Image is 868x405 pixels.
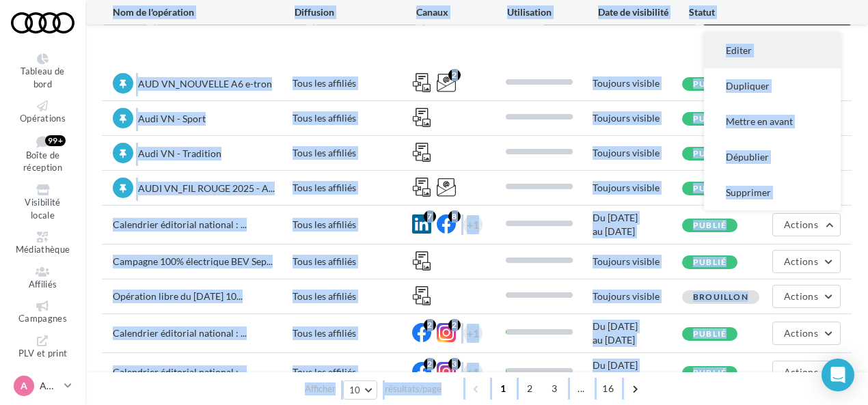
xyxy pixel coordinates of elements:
[11,229,74,258] a: Médiathèque
[822,359,854,391] div: Open Intercom Messenger
[693,329,727,339] span: Publié
[448,69,461,81] div: 2
[693,113,727,124] span: Publié
[593,290,682,303] div: Toujours visible
[113,327,247,339] span: Calendrier éditorial national : ...
[693,367,727,378] span: Publié
[772,213,841,236] button: Actions
[593,181,682,195] div: Toujours visible
[492,378,514,400] span: 1
[11,182,74,223] a: Visibilité locale
[784,366,818,378] span: Actions
[293,218,412,232] div: Tous les affiliés
[704,175,841,210] button: Supprimer
[448,358,461,370] div: 3
[704,139,841,175] button: Dépublier
[693,257,727,267] span: Publié
[424,319,436,331] div: 2
[349,385,361,395] span: 10
[113,290,243,302] span: Opération libre du [DATE] 10...
[16,244,70,255] span: Médiathèque
[467,363,479,382] div: +1
[305,382,336,395] span: Afficher
[11,132,74,176] a: Boîte de réception 99+
[293,181,412,195] div: Tous les affiliés
[21,66,64,89] span: Tableau de bord
[293,111,412,125] div: Tous les affiliés
[293,76,412,90] div: Tous les affiliés
[424,358,436,370] div: 2
[11,333,74,387] a: PLV et print personnalisable
[704,104,841,139] button: Mettre en avant
[519,378,541,400] span: 2
[689,5,780,19] div: Statut
[772,250,841,273] button: Actions
[113,219,247,230] span: Calendrier éditorial national : ...
[448,319,461,331] div: 2
[138,78,272,89] span: AUD VN_NOUVELLE A6 e-tron
[693,220,727,230] span: Publié
[784,327,818,339] span: Actions
[467,324,479,343] div: +1
[138,182,275,194] span: AUDI VN_FIL ROUGE 2025 - A...
[11,298,74,327] a: Campagnes
[772,361,841,384] button: Actions
[138,113,206,124] span: Audi VN - Sport
[113,5,295,19] div: Nom de l'opération
[593,320,682,347] div: Du [DATE] au [DATE]
[784,290,818,302] span: Actions
[11,264,74,293] a: Affiliés
[293,290,412,303] div: Tous les affiliés
[17,348,69,384] span: PLV et print personnalisable
[416,5,507,19] div: Canaux
[784,219,818,230] span: Actions
[693,148,727,158] span: Publié
[11,51,74,92] a: Tableau de bord
[693,183,727,193] span: Publié
[11,373,74,399] a: A AUDI
[593,146,682,160] div: Toujours visible
[543,378,565,400] span: 3
[593,255,682,268] div: Toujours visible
[25,197,60,221] span: Visibilité locale
[138,148,221,159] span: Audi VN - Tradition
[21,379,27,393] span: A
[570,378,592,400] span: ...
[772,322,841,345] button: Actions
[704,33,841,68] button: Editer
[772,285,841,308] button: Actions
[20,113,66,124] span: Opérations
[293,255,412,268] div: Tous les affiliés
[704,68,841,104] button: Dupliquer
[23,150,62,173] span: Boîte de réception
[293,365,412,379] div: Tous les affiliés
[593,76,682,90] div: Toujours visible
[293,326,412,340] div: Tous les affiliés
[18,313,67,324] span: Campagnes
[597,378,619,400] span: 16
[593,111,682,125] div: Toujours visible
[598,5,689,19] div: Date de visibilité
[295,5,416,19] div: Diffusion
[113,255,273,267] span: Campagne 100% électrique BEV Sep...
[693,292,748,302] span: Brouillon
[29,279,57,290] span: Affiliés
[507,5,598,19] div: Utilisation
[45,135,66,146] div: 99+
[448,210,461,223] div: 8
[11,98,74,127] a: Opérations
[467,215,479,234] div: +1
[784,255,818,267] span: Actions
[385,382,442,395] span: résultats/page
[293,146,412,160] div: Tous les affiliés
[424,210,436,223] div: 7
[593,359,682,386] div: Du [DATE] au [DATE]
[113,366,247,378] span: Calendrier éditorial national : ...
[343,380,378,400] button: 10
[693,79,727,89] span: Publié
[40,379,59,393] p: AUDI
[593,211,682,238] div: Du [DATE] au [DATE]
